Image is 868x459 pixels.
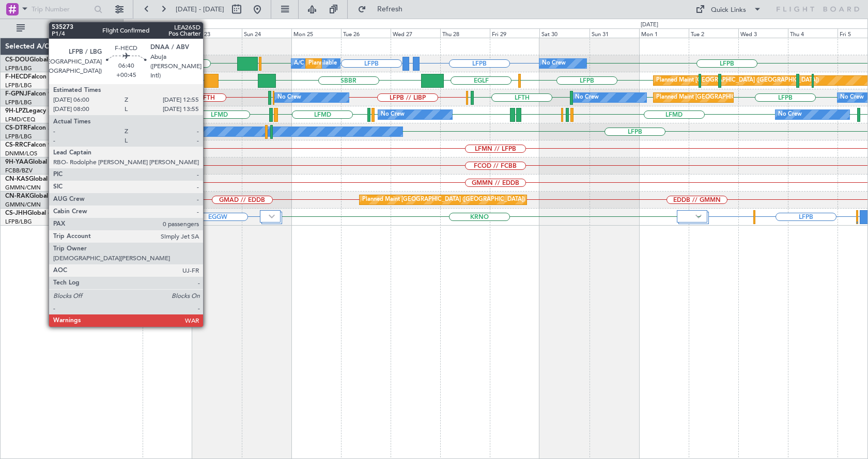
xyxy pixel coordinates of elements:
[368,6,412,13] span: Refresh
[440,28,490,38] div: Thu 28
[277,90,301,105] div: No Crew
[32,2,91,17] input: Trip Number
[5,116,35,123] a: LFMD/CEQ
[5,82,32,89] a: LFPB/LBG
[5,210,63,216] a: CS-JHHGlobal 6000
[381,107,405,122] div: No Crew
[5,91,67,97] a: F-GPNJFalcon 900EX
[689,28,738,38] div: Tue 2
[788,28,838,38] div: Thu 4
[490,28,539,38] div: Fri 29
[5,65,32,72] a: LFPB/LBG
[5,210,27,216] span: CS-JHH
[362,192,525,208] div: Planned Maint [GEOGRAPHIC_DATA] ([GEOGRAPHIC_DATA])
[5,91,27,97] span: F-GPNJ
[11,20,112,37] button: All Aircraft
[641,21,658,29] div: [DATE]
[160,209,322,225] div: Planned Maint [GEOGRAPHIC_DATA] ([GEOGRAPHIC_DATA])
[840,90,864,105] div: No Crew
[690,1,767,18] button: Quick Links
[341,28,391,38] div: Tue 26
[5,125,27,131] span: CS-DTR
[5,99,32,106] a: LFPB/LBG
[5,218,32,226] a: LFPB/LBG
[778,107,802,122] div: No Crew
[5,193,65,199] a: CN-RAKGlobal 6000
[158,73,320,88] div: Planned Maint [GEOGRAPHIC_DATA] ([GEOGRAPHIC_DATA])
[590,28,639,38] div: Sun 31
[5,142,66,148] a: CS-RRCFalcon 900LX
[5,57,65,63] a: CS-DOUGlobal 6500
[695,214,702,218] img: arrow-gray.svg
[353,1,415,18] button: Refresh
[5,108,59,114] a: 9H-LPZLegacy 500
[391,28,440,38] div: Wed 27
[5,108,26,114] span: 9H-LPZ
[5,193,29,199] span: CN-RAK
[711,5,746,15] div: Quick Links
[5,184,41,192] a: GMMN/CMN
[656,73,819,88] div: Planned Maint [GEOGRAPHIC_DATA] ([GEOGRAPHIC_DATA])
[5,159,28,165] span: 9H-YAA
[176,5,224,14] span: [DATE] - [DATE]
[539,28,589,38] div: Sat 30
[5,176,64,182] a: CN-KASGlobal 5000
[575,90,599,105] div: No Crew
[242,28,291,38] div: Sun 24
[125,21,143,29] div: [DATE]
[5,125,63,131] a: CS-DTRFalcon 2000
[5,150,37,157] a: DNMM/LOS
[5,142,27,148] span: CS-RRC
[5,167,33,175] a: FCBB/BZV
[192,28,242,38] div: Sat 23
[143,28,192,38] div: Fri 22
[5,176,29,182] span: CN-KAS
[5,74,28,80] span: F-HECD
[738,28,788,38] div: Wed 3
[294,56,337,71] div: A/C Unavailable
[656,90,819,105] div: Planned Maint [GEOGRAPHIC_DATA] ([GEOGRAPHIC_DATA])
[5,159,64,165] a: 9H-YAAGlobal 5000
[291,28,341,38] div: Mon 25
[308,56,471,71] div: Planned Maint [GEOGRAPHIC_DATA] ([GEOGRAPHIC_DATA])
[5,201,41,209] a: GMMN/CMN
[5,57,29,63] span: CS-DOU
[5,74,56,80] a: F-HECDFalcon 7X
[269,214,275,218] img: arrow-gray.svg
[639,28,689,38] div: Mon 1
[27,25,109,32] span: All Aircraft
[5,133,32,140] a: LFPB/LBG
[542,56,566,71] div: No Crew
